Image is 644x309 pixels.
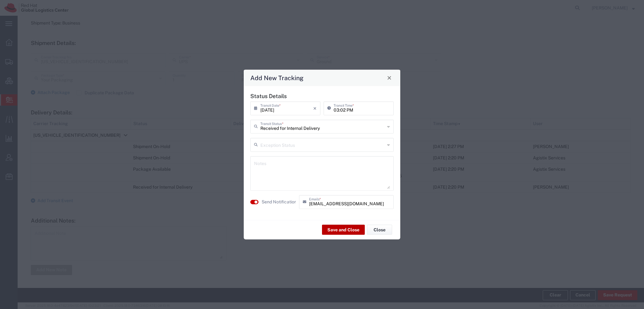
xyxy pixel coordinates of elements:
button: Save and Close [322,225,365,235]
i: × [313,103,317,113]
label: Send Notification [262,199,297,205]
button: Close [385,73,394,82]
button: Close [367,225,392,235]
h4: Add New Tracking [250,73,303,82]
agx-label: Send Notification [262,199,296,205]
h5: Status Details [250,92,394,99]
